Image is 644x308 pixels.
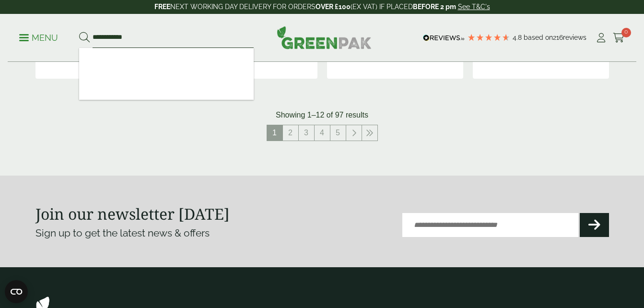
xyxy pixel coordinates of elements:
[19,32,58,44] p: Menu
[276,109,368,121] p: Showing 1–12 of 97 results
[19,32,58,42] a: Menu
[423,35,465,41] img: REVIEWS.io
[467,33,510,42] div: 4.79 Stars
[458,3,490,11] a: See T&C's
[154,3,170,11] strong: FREE
[277,26,372,49] img: GreenPak Supplies
[315,125,330,141] a: 4
[613,33,625,43] i: Cart
[283,125,298,141] a: 2
[563,34,586,41] span: reviews
[524,34,553,41] span: Based on
[553,34,563,41] span: 216
[299,125,314,141] a: 3
[316,3,351,11] strong: OVER £100
[267,125,282,141] span: 1
[35,225,293,241] p: Sign up to get the latest news & offers
[5,280,28,303] button: Open CMP widget
[513,34,524,41] span: 4.8
[595,33,607,43] i: My Account
[621,28,631,37] span: 0
[413,3,456,11] strong: BEFORE 2 pm
[613,31,625,45] a: 0
[35,203,230,224] strong: Join our newsletter [DATE]
[330,125,346,141] a: 5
